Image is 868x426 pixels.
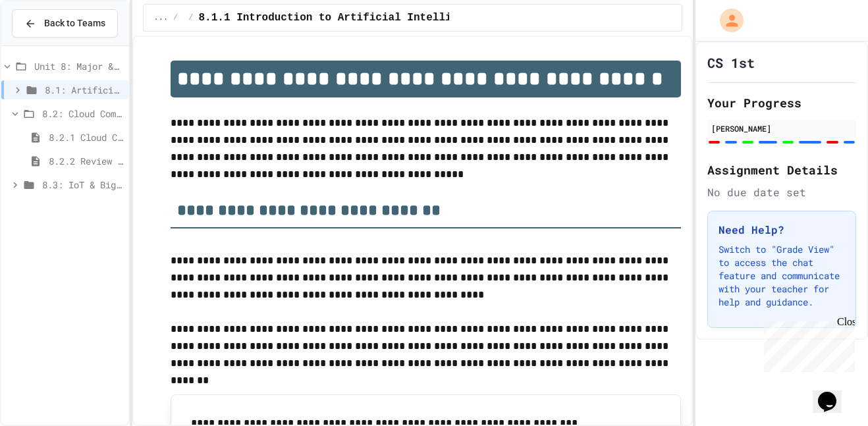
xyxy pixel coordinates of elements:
span: 8.2.1 Cloud Computing: Transforming the Digital World [49,130,123,144]
span: 8.1: Artificial Intelligence Basics [45,83,123,97]
span: 8.1.1 Introduction to Artificial Intelligence [199,10,483,26]
p: Switch to "Grade View" to access the chat feature and communicate with your teacher for help and ... [719,243,845,309]
div: No due date set [707,184,856,200]
h2: Your Progress [707,93,856,112]
button: Back to Teams [12,9,118,38]
iframe: chat widget [813,373,855,413]
span: 8.2: Cloud Computing [42,107,123,120]
span: Back to Teams [44,16,105,30]
span: / [188,13,193,23]
span: 8.3: IoT & Big Data [42,178,123,192]
div: Chat with us now!Close [5,5,91,84]
iframe: chat widget [759,316,855,372]
span: / [173,13,178,23]
span: ... [154,13,169,23]
div: [PERSON_NAME] [711,122,852,134]
h2: Assignment Details [707,161,856,179]
h1: CS 1st [707,53,755,72]
span: Unit 8: Major & Emerging Technologies [34,59,123,73]
h3: Need Help? [719,222,845,238]
div: My Account [706,5,747,36]
span: 8.2.2 Review - Cloud Computing [49,154,123,168]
